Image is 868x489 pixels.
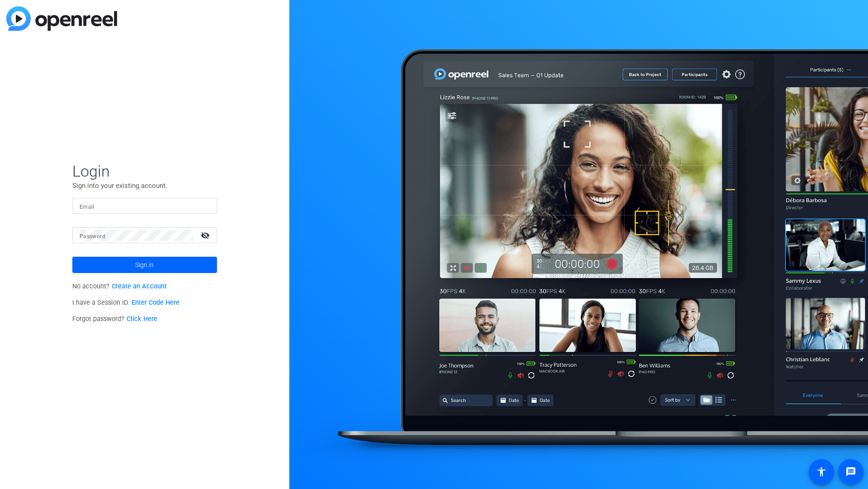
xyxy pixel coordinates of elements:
span: Login [72,162,217,181]
mat-icon: message [845,466,856,477]
input: Enter Email Address [80,201,210,211]
span: Forgot password? [72,315,157,323]
mat-label: Email [80,204,94,210]
p: Sign into your existing account. [72,181,217,191]
a: Enter Code Here [132,299,179,307]
mat-icon: accessibility [816,466,827,477]
mat-label: Password [80,233,105,240]
a: Create an Account [112,283,167,290]
span: No account? [72,283,167,290]
mat-icon: visibility_off [195,229,217,242]
span: Sign in [135,254,154,276]
button: Sign in [72,257,217,273]
img: blue-gradient.svg [6,6,117,31]
span: I have a Session ID. [72,299,179,307]
a: Click Here [127,315,157,323]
